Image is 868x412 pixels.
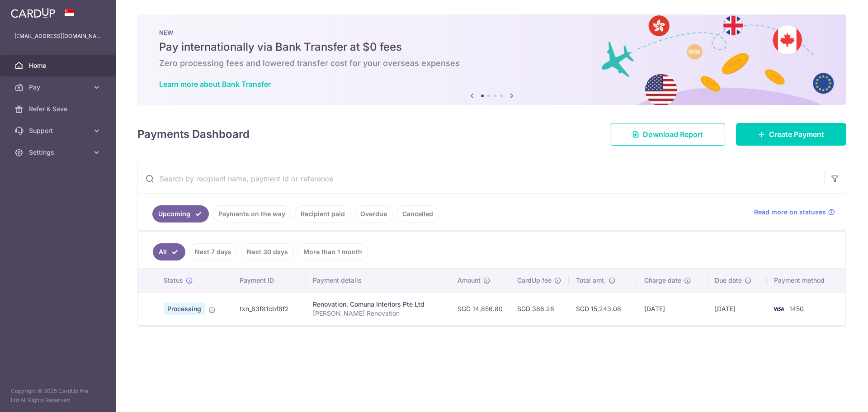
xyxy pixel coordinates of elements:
span: Due date [715,276,742,285]
span: Total amt. [576,276,606,285]
a: All [153,243,185,260]
span: Charge date [644,276,681,285]
a: Create Payment [736,123,846,146]
span: Processing [164,303,205,315]
a: More than 1 month [297,243,368,260]
a: Read more on statuses [754,208,835,217]
a: Next 30 days [241,243,294,260]
span: Status [164,276,183,285]
td: SGD 386.28 [510,292,569,325]
span: Download Report [643,129,703,140]
th: Payment ID [232,269,306,292]
span: 1450 [789,305,804,313]
img: Bank transfer banner [137,14,846,105]
th: Payment method [767,269,845,292]
span: Home [29,61,89,70]
td: txn_83f81cbf8f2 [232,292,306,325]
td: [DATE] [708,292,767,325]
td: SGD 15,243.08 [569,292,637,325]
span: Support [29,126,89,135]
img: CardUp [11,7,55,18]
span: Amount [458,276,481,285]
span: CardUp fee [517,276,552,285]
p: NEW [159,29,825,36]
a: Overdue [354,205,393,223]
span: Create Payment [769,129,824,140]
td: SGD 14,856.80 [450,292,510,325]
span: Settings [29,148,89,157]
span: Refer & Save [29,104,89,114]
a: Next 7 days [189,243,237,260]
a: Cancelled [396,205,439,223]
p: [EMAIL_ADDRESS][DOMAIN_NAME] [14,32,101,41]
th: Payment details [306,269,450,292]
h4: Payments Dashboard [137,126,250,142]
h6: Zero processing fees and lowered transfer cost for your overseas expenses [159,58,825,69]
a: Download Report [610,123,725,146]
h5: Pay internationally via Bank Transfer at $0 fees [159,40,825,54]
a: Learn more about Bank Transfer [159,80,271,89]
span: Pay [29,83,89,92]
a: Payments on the way [212,205,291,223]
img: Bank Card [769,303,788,314]
div: Renovation. Comuna Interiors Pte Ltd [313,300,443,309]
iframe: Opens a widget where you can find more information [810,385,859,407]
p: [PERSON_NAME] Renovation [313,309,443,318]
a: Upcoming [152,205,209,223]
input: Search by recipient name, payment id or reference [138,164,824,193]
span: Read more on statuses [754,208,826,217]
td: [DATE] [637,292,708,325]
a: Recipient paid [295,205,351,223]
